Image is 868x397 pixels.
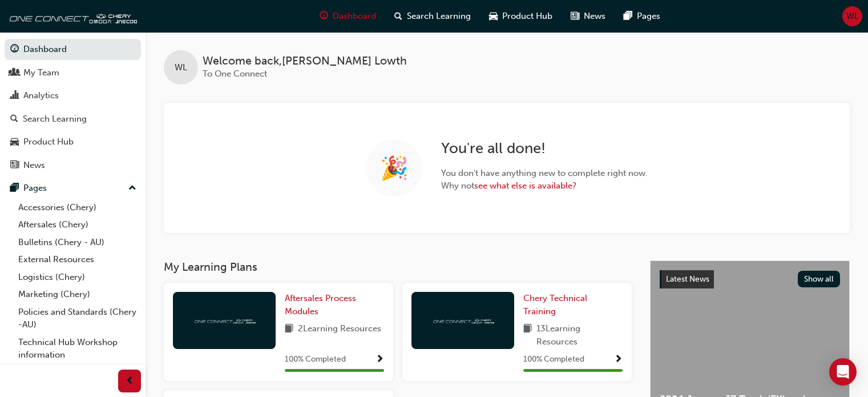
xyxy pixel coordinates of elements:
[614,355,623,365] span: Show Progress
[489,9,498,23] span: car-icon
[5,155,141,176] a: News
[10,114,18,125] span: search-icon
[571,9,579,23] span: news-icon
[5,85,141,106] a: Analytics
[203,69,267,79] span: To One Connect
[10,161,19,171] span: news-icon
[536,322,623,348] span: 13 Learning Resources
[14,268,141,286] a: Logistics (Chery)
[14,303,141,334] a: Policies and Standards (Chery -AU)
[128,181,136,196] span: up-icon
[10,137,19,147] span: car-icon
[798,271,841,287] button: Show all
[5,109,141,130] a: Search Learning
[203,55,407,68] span: Welcome back , [PERSON_NAME] Lowth
[431,315,494,326] img: oneconnect
[5,37,141,178] button: DashboardMy TeamAnalyticsSearch LearningProduct HubNews
[10,183,19,194] span: pages-icon
[164,260,632,274] h3: My Learning Plans
[615,5,669,28] a: pages-iconPages
[441,139,648,158] h2: You ' re all done!
[285,292,384,318] a: Aftersales Process Modules
[285,322,293,336] span: book-icon
[10,68,19,78] span: people-icon
[523,353,584,366] span: 100 % Completed
[441,167,648,180] span: You don ' t have anything new to complete right now.
[23,113,87,126] div: Search Learning
[23,135,74,149] div: Product Hub
[5,39,141,60] a: Dashboard
[480,5,562,28] a: car-iconProduct Hub
[14,251,141,268] a: External Resources
[5,178,141,199] button: Pages
[23,66,59,79] div: My Team
[126,374,134,388] span: prev-icon
[394,9,402,23] span: search-icon
[523,293,587,316] span: Chery Technical Training
[441,179,648,193] span: Why not
[14,199,141,216] a: Accessories (Chery)
[523,292,623,318] a: Chery Technical Training
[333,10,376,23] span: Dashboard
[614,352,623,367] button: Show Progress
[285,353,346,366] span: 100 % Completed
[523,322,532,348] span: book-icon
[14,334,141,364] a: Technical Hub Workshop information
[175,61,187,74] span: WL
[14,234,141,251] a: Bulletins (Chery - AU)
[6,5,137,27] img: oneconnect
[10,45,19,55] span: guage-icon
[320,9,328,23] span: guage-icon
[829,358,857,386] div: Open Intercom Messenger
[285,293,356,316] span: Aftersales Process Modules
[193,315,256,326] img: oneconnect
[23,182,47,195] div: Pages
[407,10,471,23] span: Search Learning
[502,10,552,23] span: Product Hub
[376,352,384,367] button: Show Progress
[637,10,660,23] span: Pages
[660,270,840,288] a: Latest NewsShow all
[666,274,709,284] span: Latest News
[14,364,141,382] a: All Pages
[376,355,384,365] span: Show Progress
[842,6,862,26] button: WL
[10,91,19,101] span: chart-icon
[385,5,480,28] a: search-iconSearch Learning
[310,5,385,28] a: guage-iconDashboard
[624,9,632,23] span: pages-icon
[23,89,59,102] div: Analytics
[23,159,45,172] div: News
[14,286,141,303] a: Marketing (Chery)
[14,216,141,234] a: Aftersales (Chery)
[5,62,141,83] a: My Team
[846,10,859,23] span: WL
[5,131,141,153] a: Product Hub
[380,162,409,175] span: 🎉
[584,10,605,23] span: News
[474,181,576,191] a: see what else is available?
[298,322,381,336] span: 2 Learning Resources
[562,5,615,28] a: news-iconNews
